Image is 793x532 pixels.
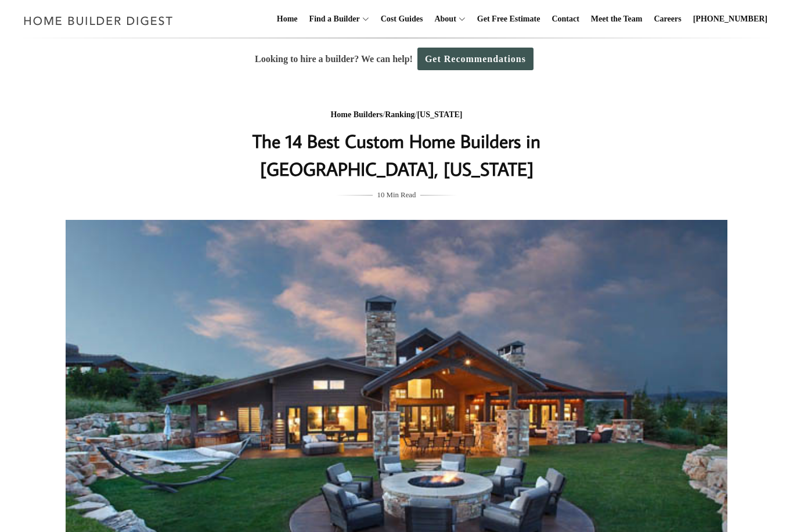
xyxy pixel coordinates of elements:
[376,1,428,38] a: Cost Guides
[165,127,628,183] h1: The 14 Best Custom Home Builders in [GEOGRAPHIC_DATA], [US_STATE]
[689,1,772,38] a: [PHONE_NUMBER]
[330,110,383,119] a: Home Builders
[19,9,178,32] img: Home Builder Digest
[417,48,534,70] a: Get Recommendations
[586,1,647,38] a: Meet the Team
[473,1,545,38] a: Get Free Estimate
[417,110,462,119] a: [US_STATE]
[272,1,302,38] a: Home
[547,1,583,38] a: Contact
[385,110,414,119] a: Ranking
[305,1,360,38] a: Find a Builder
[650,1,686,38] a: Careers
[430,1,456,38] a: About
[165,108,628,122] div: / /
[377,189,416,201] span: 10 Min Read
